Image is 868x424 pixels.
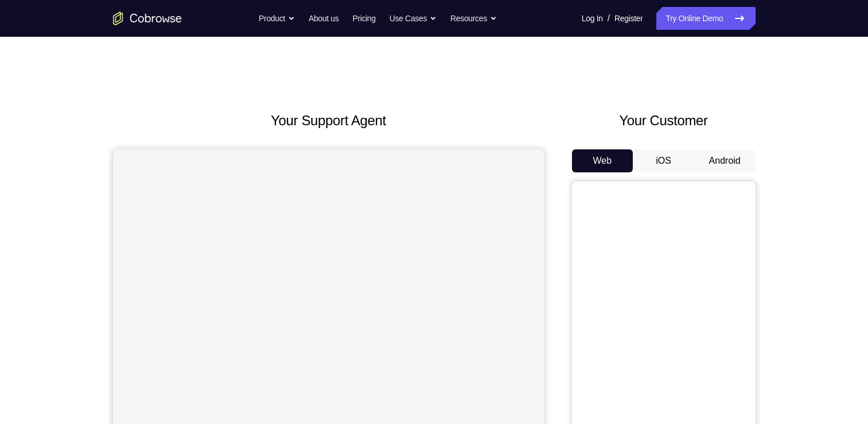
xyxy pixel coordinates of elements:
[633,149,694,172] button: iOS
[608,11,610,25] span: /
[614,7,643,30] a: Register
[450,7,497,30] button: Resources
[694,149,756,172] button: Android
[390,7,437,30] button: Use Cases
[309,7,338,30] a: About us
[113,110,544,131] h2: Your Support Agent
[259,7,295,30] button: Product
[572,149,633,172] button: Web
[352,7,375,30] a: Pricing
[113,11,182,25] a: Go to the home page
[582,7,603,30] a: Log In
[572,110,756,131] h2: Your Customer
[656,7,755,30] a: Try Online Demo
